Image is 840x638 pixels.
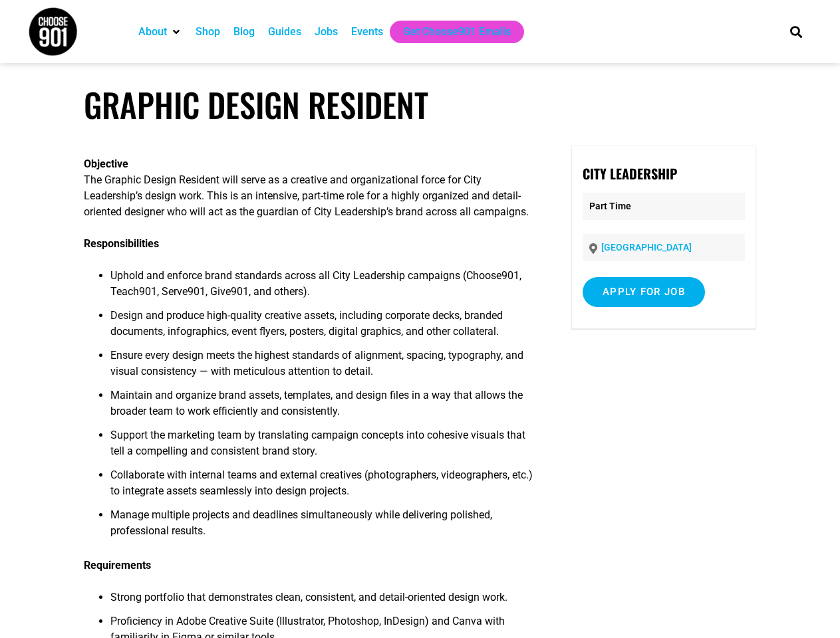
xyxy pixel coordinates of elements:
[351,24,383,40] a: Events
[138,24,167,40] a: About
[403,24,511,40] a: Get Choose901 Emails
[110,429,525,457] span: Support the marketing team by translating campaign concepts into cohesive visuals that tell a com...
[132,21,189,43] div: About
[583,163,677,183] strong: City Leadership
[132,21,768,43] nav: Main nav
[84,559,151,572] b: Requirements
[583,277,705,307] input: Apply for job
[196,24,220,40] a: Shop
[84,158,128,170] b: Objective
[315,24,338,40] a: Jobs
[110,269,521,298] span: Uphold and enforce brand standards across all City Leadership campaigns (Choose901, Teach901, Ser...
[110,389,523,417] span: Maintain and organize brand assets, templates, and design files in a way that allows the broader ...
[84,85,756,124] h1: Graphic Design Resident
[84,173,529,218] span: The Graphic Design Resident will serve as a creative and organizational force for City Leadership...
[583,193,745,220] p: Part Time
[268,24,301,40] a: Guides
[110,309,503,338] span: Design and produce high-quality creative assets, including corporate decks, branded documents, in...
[601,242,692,253] a: [GEOGRAPHIC_DATA]
[110,591,507,603] span: Strong portfolio that demonstrates clean, consistent, and detail-oriented design work.
[110,508,492,537] span: Manage multiple projects and deadlines simultaneously while delivering polished, professional res...
[785,21,807,43] div: Search
[84,237,159,250] b: Responsibilities
[110,349,523,377] span: Ensure every design meets the highest standards of alignment, spacing, typography, and visual con...
[110,469,533,497] span: Collaborate with internal teams and external creatives (photographers, videographers, etc.) to in...
[233,24,255,40] a: Blog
